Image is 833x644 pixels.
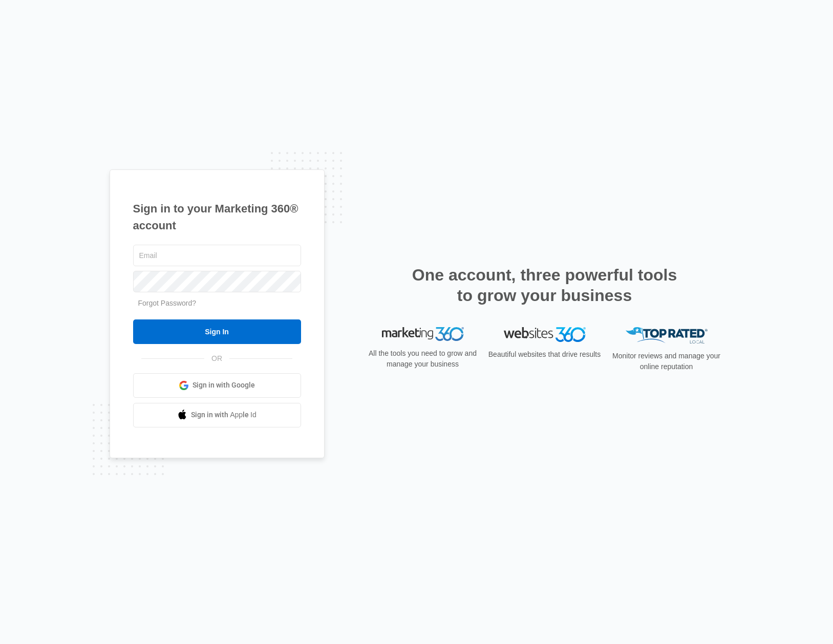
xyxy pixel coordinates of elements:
[382,327,464,341] img: Marketing 360
[204,353,229,364] span: OR
[133,319,301,344] input: Sign In
[138,299,197,307] a: Forgot Password?
[133,245,301,266] input: Email
[133,373,301,398] a: Sign in with Google
[504,327,586,342] img: Websites 360
[487,349,602,360] p: Beautiful websites that drive results
[193,380,255,391] span: Sign in with Google
[609,351,724,372] p: Monitor reviews and manage your online reputation
[409,265,680,306] h2: One account, three powerful tools to grow your business
[366,348,480,370] p: All the tools you need to grow and manage your business
[133,200,301,234] h1: Sign in to your Marketing 360® account
[191,410,257,420] span: Sign in with Apple Id
[626,327,708,344] img: Top Rated Local
[133,403,301,427] a: Sign in with Apple Id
